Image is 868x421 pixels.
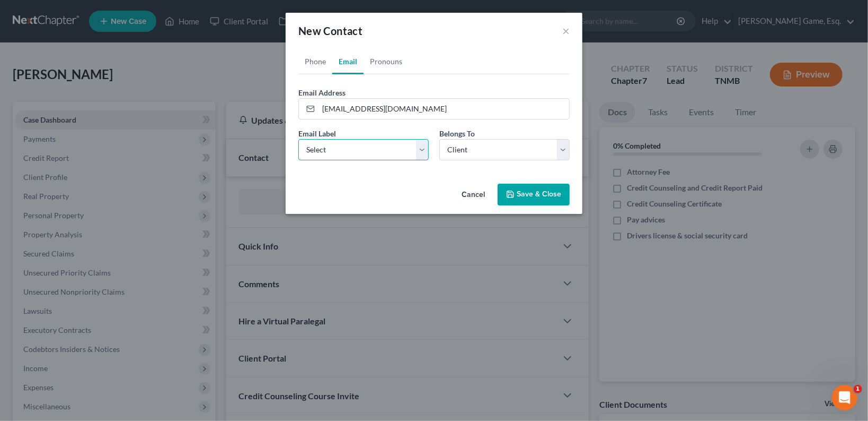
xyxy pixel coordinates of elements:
[298,49,332,74] a: Phone
[332,49,364,74] a: Email
[439,129,475,138] span: Belongs To
[832,385,857,410] iframe: Intercom live chat
[298,24,362,37] span: New Contact
[854,385,862,393] span: 1
[453,185,493,206] button: Cancel
[318,99,569,119] input: Email Address
[562,24,570,37] button: ×
[498,184,570,206] button: Save & Close
[298,128,336,139] label: Email Label
[298,87,346,98] label: Email Address
[364,49,409,74] a: Pronouns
